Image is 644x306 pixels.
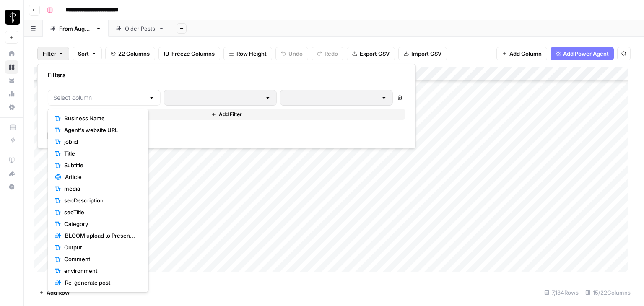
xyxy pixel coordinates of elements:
[109,20,171,37] a: Older Posts
[105,47,155,60] button: 22 Columns
[288,49,303,58] span: Undo
[5,87,18,101] a: Usage
[5,167,18,180] div: What's new?
[275,47,308,60] button: Undo
[118,49,150,58] span: 22 Columns
[64,161,138,169] span: Subtitle
[5,60,18,74] a: Browse
[34,286,75,299] button: Add Row
[64,114,138,122] span: Business Name
[5,101,18,114] a: Settings
[64,243,138,252] span: Output
[64,137,138,146] span: job id
[64,184,138,193] span: media
[65,231,138,240] span: BLOOM upload to Presence (after Human Review)
[582,286,634,299] div: 15/22 Columns
[541,286,582,299] div: 7,134 Rows
[236,49,267,58] span: Row Height
[312,47,343,60] button: Redo
[59,24,92,33] div: From [DATE]
[64,208,138,216] span: seoTitle
[5,153,18,167] a: AirOps Academy
[64,149,138,158] span: Title
[171,49,215,58] span: Freeze Columns
[5,74,18,87] a: Your Data
[37,64,416,148] div: Filter
[43,20,109,37] a: From [DATE]
[5,7,18,28] button: Workspace: LP Production Workloads
[398,47,447,60] button: Import CSV
[347,47,395,60] button: Export CSV
[65,173,138,181] span: Article
[64,267,138,275] span: environment
[65,278,138,287] span: Re-generate post
[158,47,220,60] button: Freeze Columns
[37,47,69,60] button: Filter
[53,93,145,102] input: Select column
[5,180,18,194] button: Help + Support
[509,49,542,58] span: Add Column
[219,111,242,118] span: Add Filter
[41,67,412,83] div: Filters
[78,49,89,58] span: Sort
[325,49,338,58] span: Redo
[73,47,102,60] button: Sort
[43,49,56,58] span: Filter
[64,196,138,205] span: seoDescription
[360,49,390,58] span: Export CSV
[64,220,138,228] span: Category
[48,109,405,120] button: Add Filter
[5,167,18,180] button: What's new?
[496,47,547,60] button: Add Column
[563,49,609,58] span: Add Power Agent
[47,288,70,297] span: Add Row
[5,47,18,60] a: Home
[64,255,138,263] span: Comment
[223,47,272,60] button: Row Height
[5,10,20,25] img: LP Production Workloads Logo
[125,24,155,33] div: Older Posts
[64,126,138,134] span: Agent's website URL
[551,47,614,60] button: Add Power Agent
[411,49,441,58] span: Import CSV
